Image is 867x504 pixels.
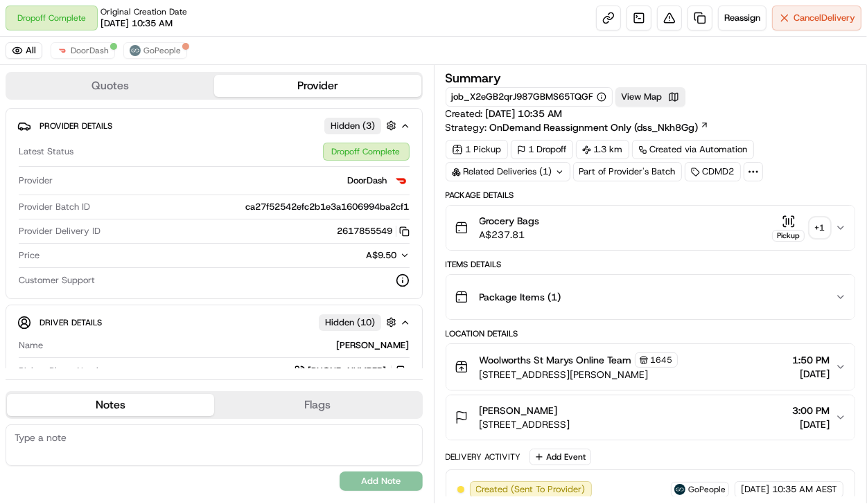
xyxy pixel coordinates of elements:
span: DoorDash [71,45,109,56]
span: GoPeople [688,484,726,495]
p: Welcome 👋 [14,55,252,78]
a: Created via Automation [632,140,754,159]
button: Flags [214,394,421,416]
span: Hidden ( 3 ) [331,120,375,132]
div: Start new chat [47,132,227,146]
button: CancelDelivery [772,6,861,30]
span: Hidden ( 10 ) [325,316,375,329]
span: OnDemand Reassignment Only (dss_Nkh8Gg) [490,120,699,134]
span: [DATE] [792,417,830,431]
button: 2617855549 [338,225,410,237]
img: 1736555255976-a54dd68f-1ca7-489b-9aae-adbdc363a1c4 [14,132,39,157]
span: DoorDash [348,174,387,187]
span: 3:00 PM [792,404,830,417]
img: Nash [14,14,42,42]
button: Notes [7,394,214,416]
span: [PERSON_NAME] [480,404,558,417]
span: Original Creation Date [100,6,187,17]
div: Related Deliveries (1) [446,162,570,181]
span: 1:50 PM [792,353,830,367]
span: Name [19,339,43,352]
div: 1 Pickup [446,140,508,159]
h3: Summary [446,72,502,84]
span: [STREET_ADDRESS][PERSON_NAME] [480,368,678,381]
button: [PERSON_NAME][STREET_ADDRESS]3:00 PM[DATE] [446,395,855,440]
button: Hidden (10) [319,314,400,331]
a: [PHONE_NUMBER] [295,363,410,379]
span: Driver Details [40,317,102,328]
a: OnDemand Reassignment Only (dss_Nkh8Gg) [490,120,709,134]
span: A$9.50 [367,249,397,261]
img: doordash_logo_v2.png [57,45,68,56]
button: Provider [214,75,421,97]
img: doordash_logo_v2.png [393,172,410,189]
span: A$237.81 [480,228,540,242]
button: Pickup [772,215,805,242]
img: gopeople_logo.png [130,45,141,56]
img: gopeople_logo.png [674,484,685,495]
span: Provider Details [40,120,112,132]
span: Pylon [138,235,168,245]
button: Woolworths St Marys Online Team1645[STREET_ADDRESS][PERSON_NAME]1:50 PM[DATE] [446,344,855,390]
span: [DATE] [741,483,769,496]
div: We're available if you need us! [47,146,175,157]
button: Provider DetailsHidden (3) [17,114,411,137]
button: Reassign [718,6,767,30]
a: Powered byPylon [98,234,168,245]
button: View Map [615,87,685,107]
div: CDMD2 [685,162,741,181]
span: Price [19,249,40,262]
div: Items Details [446,259,856,270]
button: Driver DetailsHidden (10) [17,311,411,334]
button: All [6,42,42,59]
div: [PERSON_NAME] [49,339,410,352]
button: Grocery BagsA$237.81Pickup+1 [446,206,855,250]
span: Provider Delivery ID [19,225,100,237]
span: GoPeople [143,45,181,56]
span: [DATE] 10:35 AM [100,17,173,30]
span: Reassign [724,12,760,24]
span: Provider Batch ID [19,201,90,213]
div: 📗 [14,202,25,213]
button: job_X2eGB2qrJ987GBMS65TQGF [452,91,606,103]
span: ca27f52542efc2b1e3a1606994ba2cf1 [246,201,410,213]
span: 10:35 AM AEST [772,483,837,496]
div: Strategy: [446,120,709,134]
button: A$9.50 [288,249,410,262]
span: Grocery Bags [480,214,540,228]
span: [DATE] [792,367,830,381]
div: Package Details [446,190,856,201]
div: 1.3 km [576,140,629,159]
span: Knowledge Base [28,201,106,215]
button: Quotes [7,75,214,97]
span: Created (Sent To Provider) [476,483,586,496]
div: Location Details [446,328,856,339]
div: 💻 [117,202,128,213]
span: Customer Support [19,274,95,287]
div: Delivery Activity [446,451,521,462]
button: Package Items (1) [446,275,855,319]
span: [PHONE_NUMBER] [308,365,387,377]
a: 📗Knowledge Base [8,195,112,220]
button: DoorDash [51,42,115,59]
span: [STREET_ADDRESS] [480,417,570,431]
span: Created: [446,107,563,120]
button: Hidden (3) [324,117,400,134]
div: + 1 [810,218,830,237]
input: Got a question? Start typing here... [36,89,249,104]
span: API Documentation [131,201,222,215]
button: GoPeople [123,42,187,59]
div: Pickup [772,230,805,242]
span: Latest Status [19,145,73,158]
span: Provider [19,174,53,187]
span: [DATE] 10:35 AM [486,107,563,120]
button: Add Event [529,449,591,465]
div: 1 Dropoff [511,140,573,159]
a: 💻API Documentation [112,195,228,220]
button: Start new chat [236,136,252,153]
button: Pickup+1 [772,215,830,242]
span: Package Items ( 1 ) [480,290,561,304]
